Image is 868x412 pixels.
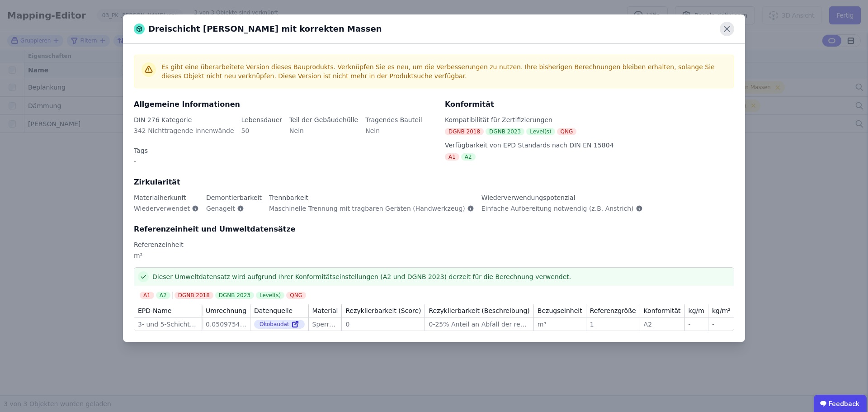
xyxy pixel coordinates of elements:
div: Tragendes Bauteil [365,115,422,124]
span: Einfache Aufbereitung notwendig (z.B. Anstrich) [481,204,634,213]
div: Tags [134,146,148,155]
div: A1 [140,292,154,299]
div: 1 [590,320,636,329]
div: Materialherkunft [134,193,199,202]
div: m² [134,251,734,267]
div: Konformität [644,306,681,315]
div: 342 Nichttragende Innenwände [134,126,234,142]
span: Genagelt [206,204,235,213]
div: Trennbarkeit [269,193,474,202]
div: DIN 276 Kategorie [134,115,234,124]
span: Maschinelle Trennung mit tragbaren Geräten (Handwerkzeug) [269,204,465,213]
div: - [689,320,704,329]
div: 0 [345,320,421,329]
div: Zirkularität [134,177,734,188]
div: Referenzeinheit [134,240,734,249]
div: kg/m² [712,306,731,315]
div: QNG [557,128,577,135]
div: QNG [286,292,306,299]
div: Verfügbarkeit von EPD Standards nach DIN EN 15804 [445,141,734,150]
div: A2 [156,292,170,299]
div: Demontierbarkeit [206,193,262,202]
div: Level(s) [256,292,284,299]
div: Nein [289,126,358,142]
div: Referenzeinheit und Umweltdatensätze [134,224,734,235]
div: DGNB 2018 [175,292,213,299]
div: Ökobaudat [254,320,305,329]
div: Umrechnung [206,306,246,315]
div: Level(s) [526,128,555,135]
div: Material [312,306,338,315]
div: Teil der Gebäudehülle [289,115,358,124]
div: 0.05097541385 m³/m² [206,320,246,329]
div: Rezyklierbarkeit (Beschreibung) [429,306,529,315]
div: kg/m [689,306,704,315]
div: Bezugseinheit [538,306,582,315]
div: Kompatibilität für Zertifizierungen [445,115,734,124]
div: m³ [538,320,582,329]
div: 3- und 5-Schicht Massivholzplatte (Durchschnitt DE) [138,320,198,329]
div: Referenzgröße [590,306,636,315]
div: DGNB 2018 [445,128,484,135]
div: Nein [365,126,422,142]
div: A2 [644,320,681,329]
div: Wiederverwendungspotenzial [481,193,643,202]
div: - [134,157,148,173]
div: A1 [445,153,459,161]
div: 0-25% Anteil an Abfall der recycled wird [429,320,529,329]
div: Konformität [445,99,734,110]
div: Allgemeine Informationen [134,99,434,110]
div: DGNB 2023 [486,128,524,135]
div: Sperrholzplatte (Multiplex) [312,320,338,329]
div: 50 [241,126,283,142]
div: A2 [461,153,476,161]
div: - [712,320,731,329]
div: Dreischicht [PERSON_NAME] mit korrekten Massen [134,23,382,35]
div: Lebensdauer [241,115,283,124]
div: EPD-Name [138,306,171,315]
div: Datenquelle [254,306,292,315]
span: Wiederverwendet [134,204,190,213]
div: Rezyklierbarkeit (Score) [345,306,421,315]
div: DGNB 2023 [215,292,254,299]
div: Es gibt eine überarbeitete Version dieses Bauprodukts. Verknüpfen Sie es neu, um die Verbesserung... [161,62,726,81]
span: Dieser Umweltdatensatz wird aufgrund Ihrer Konformitätseinstellungen (A2 und DGNB 2023) derzeit f... [152,272,571,281]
